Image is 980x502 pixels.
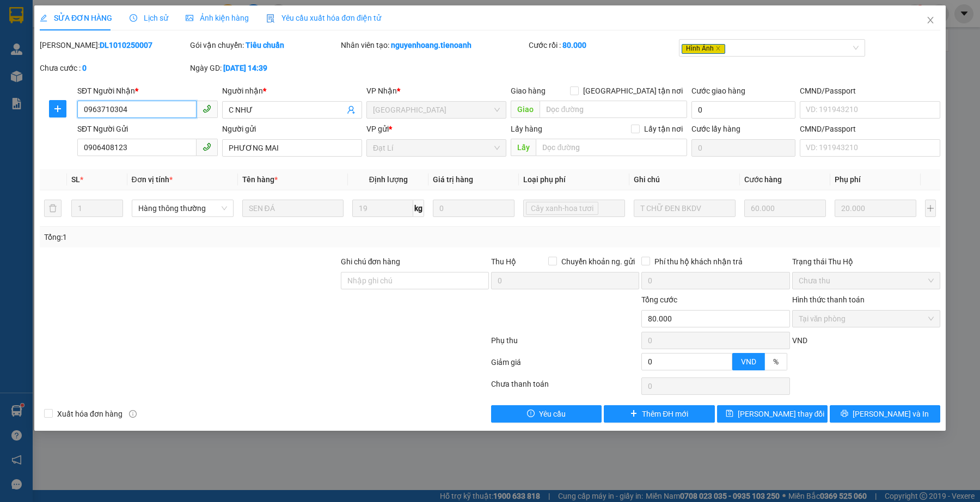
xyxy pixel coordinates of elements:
span: Phí thu hộ khách nhận trả [650,256,747,268]
span: plus [630,410,638,418]
span: Xuất hóa đơn hàng [53,408,127,420]
span: close [926,16,935,24]
span: [PERSON_NAME] và In [853,408,929,420]
button: Close [915,5,946,36]
div: Ngày GD: [190,62,338,74]
span: Yêu cầu xuất hóa đơn điện tử [266,14,381,22]
button: plus [49,100,66,117]
span: Tại văn phòng [799,311,934,327]
input: Cước lấy hàng [691,139,795,157]
input: 0 [744,200,826,217]
div: Chưa cước : [40,62,188,74]
div: Nhân viên tạo: [341,39,526,51]
div: CMND/Passport [800,123,940,135]
div: Trạng thái Thu Hộ [792,256,940,268]
span: user-add [347,106,356,114]
input: Cước giao hàng [691,101,795,119]
span: Hàng thông thường [138,200,227,216]
span: clock-circle [130,14,137,22]
input: 0 [433,200,514,217]
span: Ảnh kiện hàng [186,14,249,22]
span: edit [40,14,47,22]
span: Lấy hàng [511,125,542,133]
span: VP Nhận [366,86,397,95]
span: Thu Hộ [491,257,516,266]
div: Giảm giá [490,356,640,375]
span: phone [203,104,211,113]
span: Lịch sử [130,14,168,22]
span: SỬA ĐƠN HÀNG [40,14,112,22]
span: Giá trị hàng [433,175,473,184]
div: Tổng: 1 [44,231,378,243]
b: DL1010250007 [100,41,152,49]
span: VND [741,357,756,366]
span: printer [841,410,848,418]
span: Chưa thu [799,272,934,289]
img: icon [266,14,275,23]
input: Dọc đường [540,101,687,118]
span: kg [413,200,424,217]
button: delete [44,200,62,217]
span: Cây xanh-hoa tươi [526,202,598,215]
span: Lấy [511,139,536,156]
label: Ghi chú đơn hàng [341,257,401,266]
button: save[PERSON_NAME] thay đổi [717,405,828,423]
div: Cước rồi : [529,39,677,51]
span: save [726,410,733,418]
span: close [715,46,721,51]
span: % [773,357,779,366]
span: SL [71,175,80,184]
span: Lấy tận nơi [640,123,687,135]
input: Ghi Chú [634,200,736,217]
div: Phụ thu [490,334,640,354]
span: Thêm ĐH mới [642,408,688,420]
span: Giao [511,101,540,118]
div: Người nhận [222,85,362,97]
span: Chuyển khoản ng. gửi [557,256,639,268]
b: nguyenhoang.tienoanh [391,41,471,49]
span: phone [203,142,211,151]
b: 0 [82,64,87,72]
button: plusThêm ĐH mới [604,405,714,423]
div: Gói vận chuyển: [190,39,338,51]
span: Định lượng [369,175,408,184]
button: exclamation-circleYêu cầu [491,405,602,423]
input: Dọc đường [536,139,687,156]
b: Tiêu chuẩn [246,41,284,49]
span: exclamation-circle [527,410,535,418]
span: picture [186,14,193,22]
span: Đơn vị tính [132,175,173,184]
div: Chưa thanh toán [490,378,640,397]
input: VD: Bàn, Ghế [242,200,344,217]
span: Đạt Lí [373,140,500,156]
div: Người gửi [222,123,362,135]
span: plus [50,104,66,113]
span: Tổng cước [641,295,677,304]
span: Thủ Đức [373,102,500,118]
span: Giao hàng [511,86,546,95]
div: SĐT Người Nhận [77,85,217,97]
b: [DATE] 14:39 [223,64,267,72]
span: Cây xanh-hoa tươi [531,202,593,214]
b: 80.000 [562,41,586,49]
span: VND [792,336,807,345]
input: Ghi chú đơn hàng [341,272,489,289]
span: [PERSON_NAME] thay đổi [738,408,825,420]
label: Cước giao hàng [691,86,745,95]
div: VP gửi [366,123,506,135]
div: [PERSON_NAME]: [40,39,188,51]
div: SĐT Người Gửi [77,123,217,135]
th: Ghi chú [629,169,740,190]
span: [GEOGRAPHIC_DATA] tận nơi [579,85,687,97]
span: Tên hàng [242,175,278,184]
span: info-circle [129,410,137,418]
th: Loại phụ phí [519,169,629,190]
span: Cước hàng [744,175,782,184]
label: Hình thức thanh toán [792,295,865,304]
span: Phụ phí [835,175,861,184]
button: plus [925,200,936,217]
div: CMND/Passport [800,85,940,97]
button: printer[PERSON_NAME] và In [830,405,940,423]
span: Yêu cầu [539,408,566,420]
label: Cước lấy hàng [691,125,740,133]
